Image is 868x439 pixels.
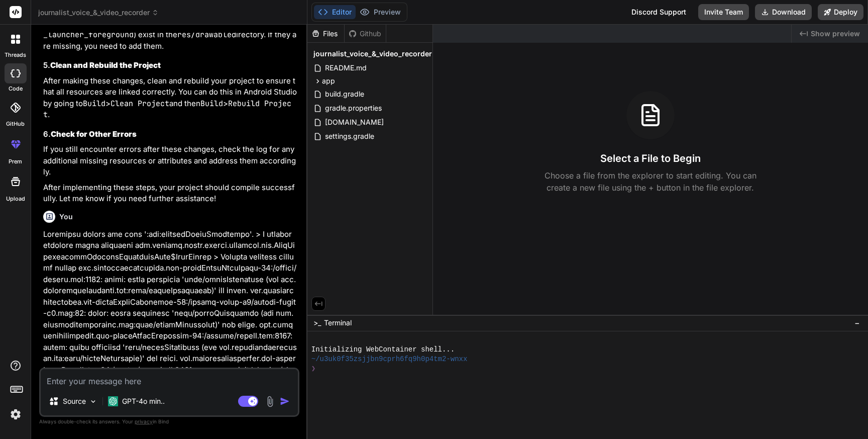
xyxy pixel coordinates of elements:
[59,212,73,222] h6: You
[324,62,368,74] span: README.md
[9,84,23,93] label: code
[538,169,763,194] p: Choose a file from the explorer to start editing. You can create a new file using the + button in...
[51,129,137,139] strong: Check for Other Errors
[854,318,860,328] span: −
[625,4,692,20] div: Discord Support
[852,315,862,331] button: −
[600,151,701,165] h3: Select a File to Begin
[83,99,105,109] code: Build
[6,195,25,203] label: Upload
[322,76,335,86] span: app
[345,29,386,39] div: Github
[811,29,860,39] span: Show preview
[356,5,405,19] button: Preview
[43,18,297,52] p: Ensure that the drawable resources referenced in your themes (like ) exist in the directory. If t...
[264,396,276,407] img: attachment
[5,51,26,59] label: threads
[111,99,169,109] code: Clean Project
[122,396,165,406] p: GPT-4o min..
[307,29,344,39] div: Files
[89,397,97,406] img: Pick Models
[313,318,321,328] span: >_
[39,417,299,426] p: Always double-check its answers. Your in Bind
[324,88,365,100] span: build.gradle
[38,8,159,18] span: journalist_voice_&_video_recorder
[311,345,455,355] span: Initializing WebContainer shell...
[818,4,863,20] button: Deploy
[43,75,297,121] p: After making these changes, clean and rebuild your project to ensure that all resources are linke...
[324,116,385,128] span: [DOMAIN_NAME]
[698,4,749,20] button: Invite Team
[43,129,297,140] h3: 6.
[43,144,297,178] p: If you still encounter errors after these changes, check the log for any additional missing resou...
[755,4,812,20] button: Download
[43,60,297,71] h3: 5.
[200,99,223,109] code: Build
[177,30,232,40] code: res/drawable
[311,364,315,374] span: ❯
[6,120,25,128] label: GitHub
[324,318,352,328] span: Terminal
[311,355,468,364] span: ~/u3uk0f35zsjjbn9cprh6fq9h0p4tm2-wnxx
[324,130,375,142] span: settings.gradle
[313,49,432,59] span: journalist_voice_&_video_recorder
[324,102,383,114] span: gradle.properties
[9,157,22,166] label: prem
[314,5,356,19] button: Editor
[7,406,24,423] img: settings
[43,182,297,205] p: After implementing these steps, your project should compile successfully. Let me know if you need...
[108,396,118,406] img: GPT-4o mini
[63,396,86,406] p: Source
[280,396,290,406] img: icon
[50,60,161,70] strong: Clean and Rebuild the Project
[135,418,153,424] span: privacy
